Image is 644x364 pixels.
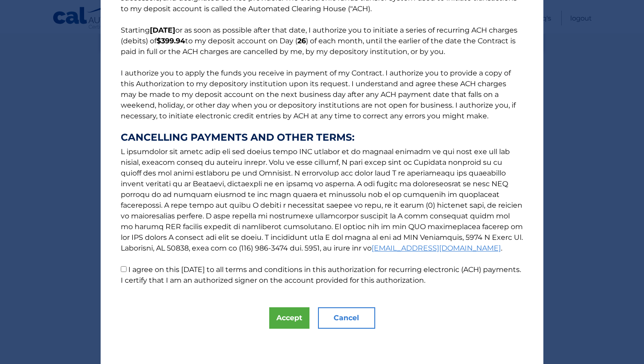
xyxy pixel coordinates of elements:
strong: CANCELLING PAYMENTS AND OTHER TERMS: [121,132,523,143]
b: 26 [297,37,306,45]
button: Cancel [318,307,375,329]
label: I agree on this [DATE] to all terms and conditions in this authorization for recurring electronic... [121,265,521,285]
b: $399.94 [157,37,185,45]
a: [EMAIL_ADDRESS][DOMAIN_NAME] [372,244,501,252]
b: [DATE] [150,26,175,34]
button: Accept [269,307,309,329]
